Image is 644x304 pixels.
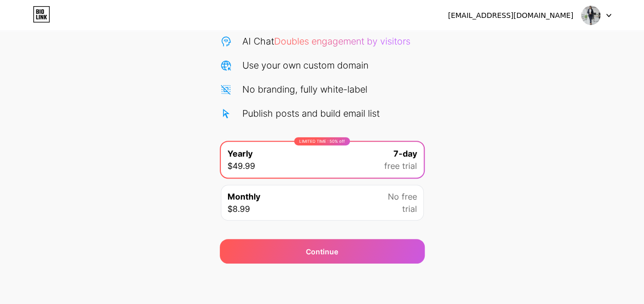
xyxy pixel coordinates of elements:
[227,190,260,203] span: Monthly
[384,160,417,172] span: free trial
[242,34,410,48] div: AI Chat
[242,58,368,72] div: Use your own custom domain
[227,160,255,172] span: $49.99
[402,203,417,215] span: trial
[294,137,350,145] div: LIMITED TIME : 50% off
[274,36,410,47] span: Doubles engagement by visitors
[448,10,573,21] div: [EMAIL_ADDRESS][DOMAIN_NAME]
[388,190,417,203] span: No free
[581,6,600,25] img: digitaljupiter
[306,246,338,257] span: Continue
[393,147,417,160] span: 7-day
[242,82,367,96] div: No branding, fully white-label
[242,106,380,120] div: Publish posts and build email list
[227,203,250,215] span: $8.99
[227,147,253,160] span: Yearly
